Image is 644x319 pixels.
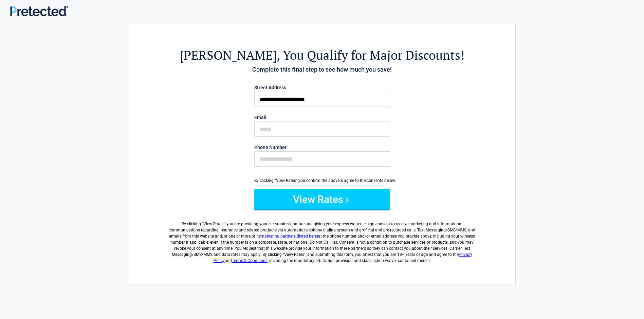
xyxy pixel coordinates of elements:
[261,234,318,239] a: marketing partners (listed here)
[254,177,390,184] div: By clicking "View Rates" you confirm the above & agree to the consents below
[180,47,277,63] span: [PERSON_NAME]
[203,222,223,226] span: View Rates
[254,145,390,150] label: Phone Number
[10,6,68,16] img: Main Logo
[166,65,478,74] h4: Complete this final step to see how much you save!
[232,258,268,263] a: Terms & Conditions
[166,215,478,264] label: By clicking " ", you are providing your electronic signature and giving your express written e-si...
[254,189,390,209] button: View Rates
[254,85,390,90] label: Street Address
[166,47,478,63] h2: , You Qualify for Major Discounts!
[254,115,390,120] label: Email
